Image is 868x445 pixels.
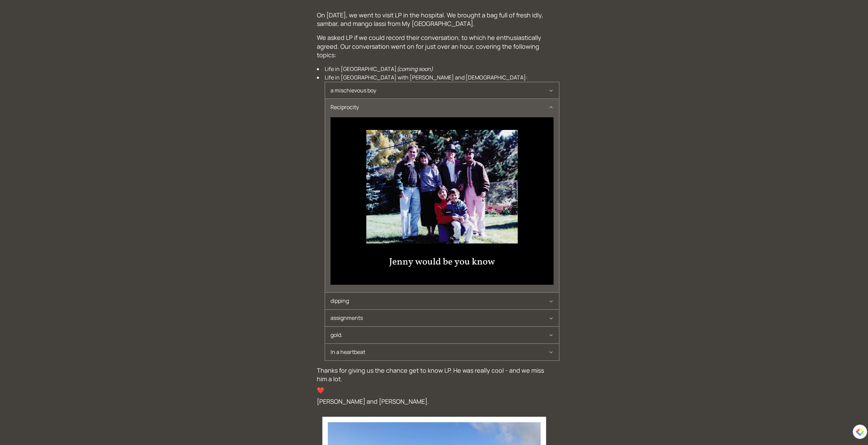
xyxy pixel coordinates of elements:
button: In a heartbeat [325,344,559,360]
span: Reciprocity [330,99,548,116]
p: Thanks for giving us the chance get to know LP. He was really cool - and we miss him a lot. [317,366,551,383]
div: Reciprocity [325,116,559,292]
span: a mischievous boy [330,82,548,99]
span: gold. [330,327,548,343]
span: dipping [330,293,548,309]
button: gold. [325,327,559,343]
button: Reciprocity [325,99,559,116]
span: In a heartbeat [330,344,548,360]
button: assignments [325,310,559,326]
span: Life in [GEOGRAPHIC_DATA] with [PERSON_NAME] and [DEMOGRAPHIC_DATA]: [325,73,559,361]
span: assignments [330,310,548,326]
p: ❤️ [317,386,551,395]
button: dipping [325,293,559,309]
button: a mischievous boy [325,82,559,99]
em: (coming soon) [397,65,433,73]
p: [PERSON_NAME] and [PERSON_NAME]. [317,397,551,406]
span: Life in [GEOGRAPHIC_DATA] [325,65,559,73]
p: We asked LP if we could record their conversation, to which he enthusiastically agreed. Our conve... [317,33,551,59]
p: On [DATE], we went to visit LP in the hospital. We brought a bag full of fresh idly, sambar, and ... [317,11,551,28]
